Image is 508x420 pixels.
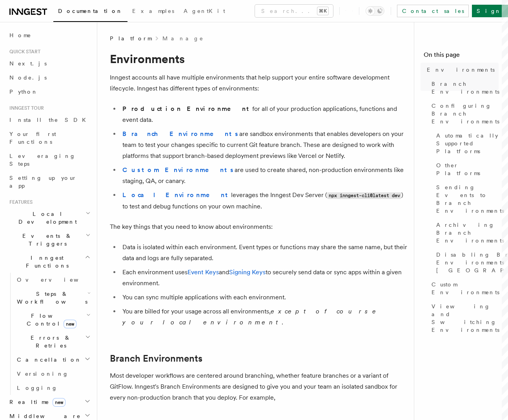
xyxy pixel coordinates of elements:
[120,267,408,289] li: Each environment uses and to securely send data or sync apps within a given environment.
[427,66,495,74] span: Environments
[17,371,69,377] span: Versioning
[432,80,499,96] span: Branch Environments
[110,370,408,403] p: Most developer workflows are centered around branching, whether feature branches or a variant of ...
[424,63,499,77] a: Environments
[120,306,408,328] li: You are billed for your usage across all environments, .
[127,2,179,21] a: Examples
[110,52,408,66] h1: Environments
[14,381,92,395] a: Logging
[9,60,47,67] span: Next.js
[188,268,219,276] a: Event Keys
[14,353,92,367] button: Cancellation
[9,153,76,167] span: Leveraging Steps
[6,71,92,85] a: Node.js
[9,175,77,189] span: Setting up your app
[110,353,202,364] a: Branch Environments
[433,218,499,248] a: Archiving Branch Environments
[14,331,92,353] button: Errors & Retries
[433,158,499,180] a: Other Platforms
[6,398,66,406] span: Realtime
[397,5,469,17] a: Contact sales
[122,166,235,174] a: Custom Environments
[6,207,92,229] button: Local Development
[6,251,92,273] button: Inngest Functions
[120,165,408,186] li: are used to create shared, non-production environments like staging, QA, or canary.
[6,412,81,420] span: Middleware
[424,50,499,63] h4: On this page
[432,102,499,125] span: Configuring Branch Environments
[433,129,499,158] a: Automatically Supported Platforms
[120,190,408,212] li: leverages the Inngest Dev Server ( ) to test and debug functions on your own machine.
[122,130,239,138] a: Branch Environments
[53,398,66,407] span: new
[58,8,123,14] span: Documentation
[366,6,384,16] button: Toggle dark mode
[14,312,86,328] span: Flow Control
[6,199,33,205] span: Features
[6,395,92,409] button: Realtimenew
[64,320,76,328] span: new
[6,49,40,55] span: Quick start
[6,28,92,42] a: Home
[120,129,408,161] li: are sandbox environments that enables developers on your team to test your changes specific to cu...
[436,132,499,155] span: Automatically Supported Platforms
[433,180,499,218] a: Sending Events to Branch Environments
[9,31,31,39] span: Home
[120,242,408,264] li: Data is isolated within each environment. Event types or functions may share the same name, but t...
[317,7,328,15] kbd: ⌘K
[9,74,47,81] span: Node.js
[6,105,44,111] span: Inngest tour
[428,77,499,99] a: Branch Environments
[436,183,504,215] span: Sending Events to Branch Environments
[14,356,82,364] span: Cancellation
[17,277,98,283] span: Overview
[14,287,92,309] button: Steps & Workflows
[6,171,92,193] a: Setting up your app
[162,34,204,42] a: Manage
[6,273,92,395] div: Inngest Functions
[120,103,408,125] li: for all of your production applications, functions and event data.
[179,2,230,21] a: AgentKit
[14,273,92,287] a: Overview
[6,113,92,127] a: Install the SDK
[184,8,225,14] span: AgentKit
[6,56,92,71] a: Next.js
[6,229,92,251] button: Events & Triggers
[110,34,151,42] span: Platform
[433,248,499,277] a: Disabling Branch Environments in [GEOGRAPHIC_DATA]
[122,105,252,112] strong: Production Environment
[6,85,92,99] a: Python
[14,290,87,306] span: Steps & Workflows
[428,299,499,337] a: Viewing and Switching Environments
[229,268,266,276] a: Signing Keys
[132,8,174,14] span: Examples
[9,117,91,123] span: Install the SDK
[14,334,85,349] span: Errors & Retries
[432,281,499,296] span: Custom Environments
[6,254,85,270] span: Inngest Functions
[17,385,58,391] span: Logging
[9,89,38,95] span: Python
[14,367,92,381] a: Versioning
[14,309,92,331] button: Flow Controlnew
[110,72,408,94] p: Inngest accounts all have multiple environments that help support your entire software developmen...
[6,210,86,226] span: Local Development
[255,5,333,17] button: Search...⌘K
[436,161,499,177] span: Other Platforms
[120,292,408,303] li: You can sync multiple applications with each environment.
[428,99,499,129] a: Configuring Branch Environments
[53,2,127,22] a: Documentation
[6,149,92,171] a: Leveraging Steps
[436,221,504,244] span: Archiving Branch Environments
[6,127,92,149] a: Your first Functions
[9,131,56,145] span: Your first Functions
[327,192,401,199] code: npx inngest-cli@latest dev
[122,191,231,199] a: Local Environment
[428,277,499,299] a: Custom Environments
[6,232,86,248] span: Events & Triggers
[110,221,408,232] p: The key things that you need to know about environments:
[432,302,499,334] span: Viewing and Switching Environments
